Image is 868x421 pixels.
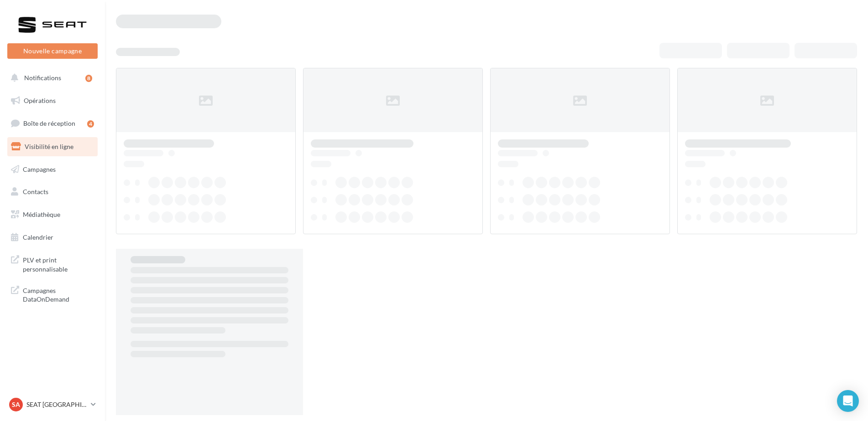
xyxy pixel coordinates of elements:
[85,75,92,82] div: 8
[23,165,56,173] span: Campagnes
[5,160,99,179] a: Campagnes
[24,97,56,104] span: Opérations
[5,281,99,308] a: Campagnes DataOnDemand
[5,113,99,133] a: Boîte de réception4
[25,143,73,150] span: Visibilité en ligne
[23,284,94,304] span: Campagnes DataOnDemand
[87,120,94,128] div: 4
[12,400,20,409] span: SA
[5,205,99,224] a: Médiathèque
[5,182,99,201] a: Contacts
[5,250,99,277] a: PLV et print personnalisable
[23,119,75,127] span: Boîte de réception
[5,228,99,247] a: Calendrier
[23,254,94,273] span: PLV et print personnalisable
[5,91,99,110] a: Opérations
[5,68,96,87] button: Notifications 8
[24,74,61,82] span: Notifications
[5,137,99,156] a: Visibilité en ligne
[23,188,48,195] span: Contacts
[7,396,98,413] a: SA SEAT [GEOGRAPHIC_DATA]
[7,43,98,59] button: Nouvelle campagne
[837,390,859,412] div: Open Intercom Messenger
[26,400,87,409] p: SEAT [GEOGRAPHIC_DATA]
[23,233,53,241] span: Calendrier
[23,210,60,218] span: Médiathèque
